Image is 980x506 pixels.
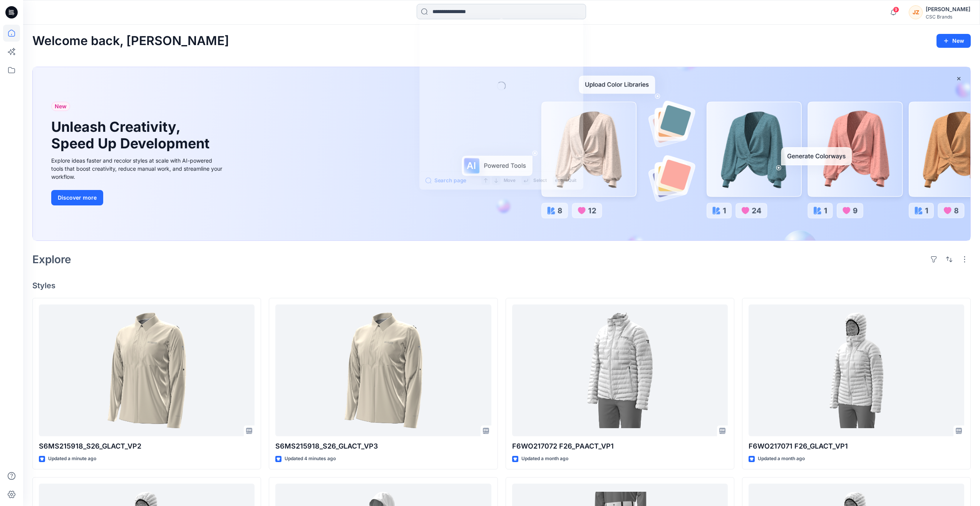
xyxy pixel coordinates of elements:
p: Updated a minute ago [48,455,96,463]
h4: Styles [32,281,971,290]
a: F6WO217071 F26_GLACT_VP1 [749,304,964,437]
p: Move [504,177,516,185]
h2: Welcome back, [PERSON_NAME] [32,34,229,48]
div: CSC Brands [926,14,970,20]
a: S6MS215918_S26_GLACT_VP2 [39,304,255,437]
p: F6WO217071 F26_GLACT_VP1 [749,441,964,452]
p: Updated a month ago [758,455,805,463]
a: F6WO217072 F26_PAACT_VP1 [512,304,728,437]
p: S6MS215918_S26_GLACT_VP3 [275,441,491,452]
button: Discover more [51,190,103,205]
div: Explore ideas faster and recolor styles at scale with AI-powered tools that boost creativity, red... [51,156,224,181]
p: S6MS215918_S26_GLACT_VP2 [39,441,255,452]
span: New [55,102,67,111]
span: 9 [893,7,899,13]
p: esc [555,177,563,185]
button: Search page [426,176,466,185]
a: Discover more [51,190,224,205]
button: New [936,34,971,48]
p: Select [533,177,547,185]
p: Updated a month ago [521,455,568,463]
p: Quit [568,177,576,185]
p: Updated 4 minutes ago [285,455,336,463]
h2: Explore [32,253,71,266]
h1: Unleash Creativity, Speed Up Development [51,119,213,152]
p: F6WO217072 F26_PAACT_VP1 [512,441,728,452]
div: [PERSON_NAME] [926,5,970,14]
div: JZ [909,5,923,19]
a: S6MS215918_S26_GLACT_VP3 [275,304,491,437]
